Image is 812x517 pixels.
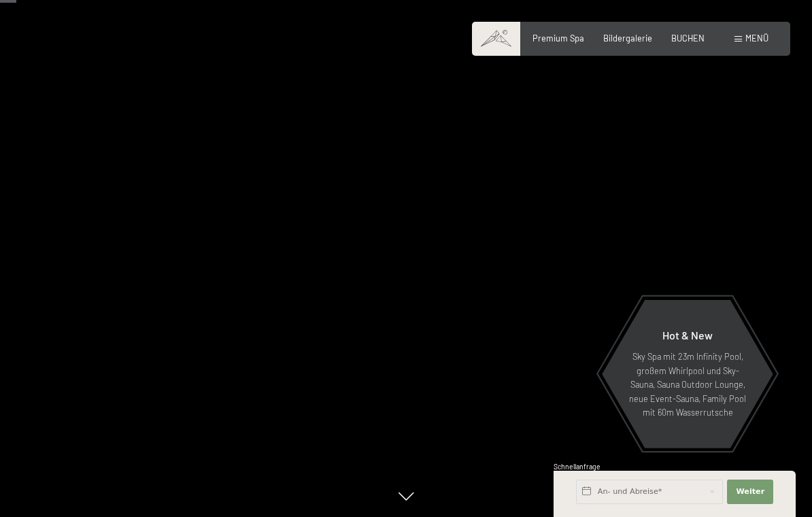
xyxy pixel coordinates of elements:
p: Sky Spa mit 23m Infinity Pool, großem Whirlpool und Sky-Sauna, Sauna Outdoor Lounge, neue Event-S... [628,350,747,419]
a: Hot & New Sky Spa mit 23m Infinity Pool, großem Whirlpool und Sky-Sauna, Sauna Outdoor Lounge, ne... [601,299,774,449]
span: Weiter [736,486,764,497]
button: Weiter [727,480,773,504]
span: Schnellanfrage [554,463,600,471]
a: Premium Spa [532,33,584,44]
span: Hot & New [662,329,713,341]
a: Bildergalerie [603,33,652,44]
a: BUCHEN [671,33,705,44]
span: Menü [745,33,768,44]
